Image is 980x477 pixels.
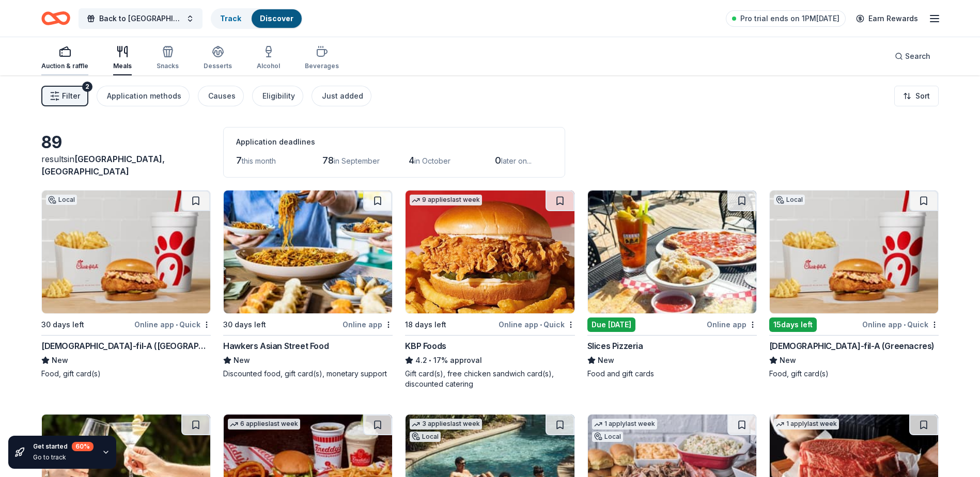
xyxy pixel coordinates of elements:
[157,62,179,70] div: Snacks
[406,190,574,313] img: Image for KBP Foods
[405,340,446,352] div: KBP Foods
[41,154,165,177] span: in
[305,62,339,70] div: Beverages
[252,86,303,106] button: Eligibility
[410,195,482,205] div: 9 applies last week
[41,132,211,153] div: 89
[242,156,276,165] span: this month
[41,153,211,178] div: results
[587,369,757,379] div: Food and gift cards
[236,155,242,166] span: 7
[886,46,939,67] button: Search
[223,190,393,379] a: Image for Hawkers Asian Street Food30 days leftOnline appHawkers Asian Street FoodNewDiscounted f...
[113,41,132,75] button: Meals
[780,354,796,367] span: New
[228,419,300,430] div: 6 applies last week
[41,62,88,70] div: Auction & raffle
[134,318,211,331] div: Online app Quick
[769,190,939,379] a: Image for Chick-fil-A (Greenacres)Local15days leftOnline app•Quick[DEMOGRAPHIC_DATA]-fil-A (Green...
[405,369,574,389] div: Gift card(s), free chicken sandwich card(s), discounted catering
[99,12,182,25] span: Back to [GEOGRAPHIC_DATA]
[707,318,757,331] div: Online app
[52,354,68,367] span: New
[405,319,446,331] div: 18 days left
[260,14,293,23] a: Discover
[774,195,805,205] div: Local
[42,190,210,313] img: Image for Chick-fil-A (Boca Raton)
[894,86,939,106] button: Sort
[598,354,614,367] span: New
[41,6,70,30] a: Home
[223,340,329,352] div: Hawkers Asian Street Food
[499,318,575,331] div: Online app Quick
[41,190,211,379] a: Image for Chick-fil-A (Boca Raton)Local30 days leftOnline app•Quick[DEMOGRAPHIC_DATA]-fil-A ([GEO...
[587,317,635,332] div: Due [DATE]
[257,62,280,70] div: Alcohol
[414,156,450,165] span: in October
[726,10,846,27] a: Pro trial ends on 1PM[DATE]
[41,154,165,177] span: [GEOGRAPHIC_DATA], [GEOGRAPHIC_DATA]
[41,319,84,331] div: 30 days left
[415,354,427,367] span: 4.2
[41,340,211,352] div: [DEMOGRAPHIC_DATA]-fil-A ([GEOGRAPHIC_DATA])
[41,369,211,379] div: Food, gift card(s)
[176,321,178,329] span: •
[495,155,501,166] span: 0
[204,62,232,70] div: Desserts
[322,90,363,102] div: Just added
[540,321,542,329] span: •
[769,369,939,379] div: Food, gift card(s)
[62,90,80,102] span: Filter
[41,41,88,75] button: Auction & raffle
[770,190,938,313] img: Image for Chick-fil-A (Greenacres)
[740,12,839,25] span: Pro trial ends on 1PM[DATE]
[236,136,552,148] div: Application deadlines
[204,41,232,75] button: Desserts
[79,8,203,29] button: Back to [GEOGRAPHIC_DATA]
[262,90,295,102] div: Eligibility
[587,190,757,379] a: Image for Slices PizzeriaDue [DATE]Online appSlices PizzeriaNewFood and gift cards
[410,419,482,430] div: 3 applies last week
[915,90,930,102] span: Sort
[208,90,236,102] div: Causes
[592,419,657,430] div: 1 apply last week
[769,340,935,352] div: [DEMOGRAPHIC_DATA]-fil-A (Greenacres)
[588,190,756,313] img: Image for Slices Pizzeria
[322,155,334,166] span: 78
[220,14,241,23] a: Track
[774,419,839,430] div: 1 apply last week
[405,354,574,367] div: 17% approval
[97,86,190,106] button: Application methods
[429,356,432,364] span: •
[224,190,392,313] img: Image for Hawkers Asian Street Food
[72,442,94,451] div: 60 %
[157,41,179,75] button: Snacks
[592,432,623,442] div: Local
[107,90,181,102] div: Application methods
[343,318,393,331] div: Online app
[501,156,532,165] span: later on...
[198,86,244,106] button: Causes
[33,453,94,462] div: Go to track
[334,156,380,165] span: in September
[234,354,250,367] span: New
[82,82,92,92] div: 2
[409,155,414,166] span: 4
[223,369,393,379] div: Discounted food, gift card(s), monetary support
[312,86,371,106] button: Just added
[905,50,930,62] span: Search
[862,318,939,331] div: Online app Quick
[211,8,303,29] button: TrackDiscover
[113,62,132,70] div: Meals
[405,190,574,389] a: Image for KBP Foods9 applieslast week18 days leftOnline app•QuickKBP Foods4.2•17% approvalGift ca...
[305,41,339,75] button: Beverages
[769,317,817,332] div: 15 days left
[223,319,266,331] div: 30 days left
[41,86,88,106] button: Filter2
[33,442,94,451] div: Get started
[587,340,643,352] div: Slices Pizzeria
[257,41,280,75] button: Alcohol
[904,321,906,329] span: •
[850,9,924,28] a: Earn Rewards
[410,432,441,442] div: Local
